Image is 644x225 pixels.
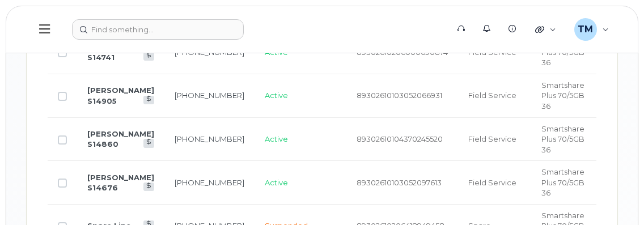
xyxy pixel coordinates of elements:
[143,139,154,147] a: View Last Bill
[265,178,288,187] span: Active
[175,91,244,100] a: [PHONE_NUMBER]
[357,134,443,143] span: 89302610104370245520
[175,48,244,57] a: [PHONE_NUMBER]
[72,19,244,40] input: Find something...
[87,86,154,105] a: [PERSON_NAME] S14905
[468,90,521,101] div: Field Service
[175,178,244,187] a: [PHONE_NUMBER]
[357,91,442,100] span: 89302610103052066931
[143,96,154,104] a: View Last Bill
[468,134,521,145] div: Field Service
[143,182,154,191] a: View Last Bill
[87,173,154,193] a: [PERSON_NAME] S14676
[566,18,617,41] div: Tammy Merton
[265,91,288,100] span: Active
[175,134,244,143] a: [PHONE_NUMBER]
[541,80,584,111] span: Smartshare Plus 70/5GB 36
[143,52,154,61] a: View Last Bill
[541,167,584,197] span: Smartshare Plus 70/5GB 36
[468,177,521,188] div: Field Service
[87,129,154,149] a: [PERSON_NAME] S14860
[265,48,288,57] span: Active
[357,48,448,57] span: 89302610206000690874
[527,18,564,41] div: Quicklinks
[265,134,288,143] span: Active
[578,23,593,36] span: TM
[357,178,442,187] span: 89302610103052097613
[541,124,584,154] span: Smartshare Plus 70/5GB 36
